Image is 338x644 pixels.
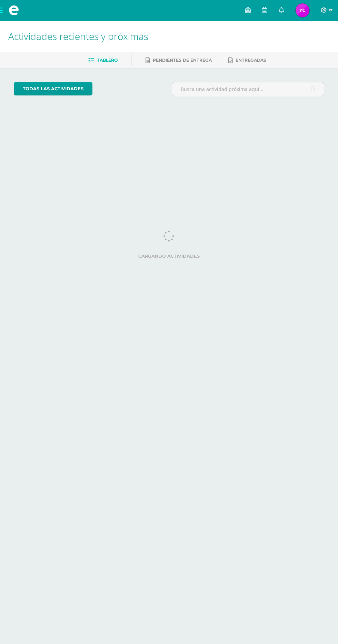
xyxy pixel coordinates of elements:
[228,55,266,66] a: Entregadas
[97,58,118,63] span: Tablero
[146,55,212,66] a: Pendientes de entrega
[153,58,212,63] span: Pendientes de entrega
[14,82,92,95] a: todas las Actividades
[296,3,309,17] img: 213c93b939c5217ac5b9f4cf4cede38a.png
[236,58,266,63] span: Entregadas
[88,55,118,66] a: Tablero
[8,30,148,43] span: Actividades recientes y próximas
[172,82,324,96] input: Busca una actividad próxima aquí...
[14,254,324,259] label: Cargando actividades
